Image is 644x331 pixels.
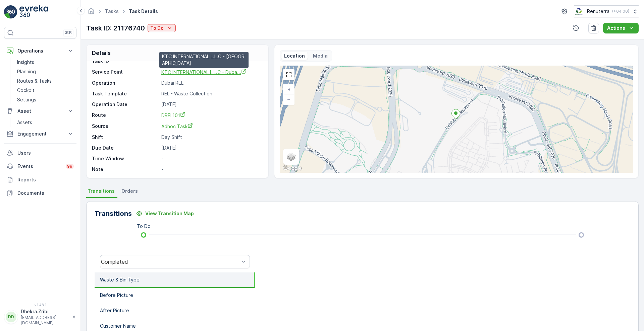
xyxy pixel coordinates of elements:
[161,112,261,119] a: DREL101
[92,90,159,97] p: Task Template
[21,315,69,326] p: [EMAIL_ADDRESS][DOMAIN_NAME]
[574,8,584,15] img: Screenshot_2024-07-26_at_13.33.01.png
[92,69,159,76] p: Service Point
[161,123,261,130] a: Adhoc Task
[4,303,76,307] span: v 1.48.1
[6,312,16,322] div: DD
[92,123,159,130] p: Source
[284,53,305,59] p: Location
[17,68,36,75] p: Planning
[14,58,76,67] a: Insights
[67,164,72,169] p: 99
[574,5,639,17] button: Renuterra(+04:00)
[92,58,159,65] p: Task ID
[100,323,136,329] p: Customer Name
[161,69,247,75] span: KTC INTERNATIONAL L.L.C - Duba...
[92,49,111,57] p: Details
[88,188,115,194] span: Transitions
[150,25,164,31] p: To Do
[17,78,52,84] p: Routes & Tasks
[4,308,76,326] button: DDDhekra.Zribi[EMAIL_ADDRESS][DOMAIN_NAME]
[4,104,76,118] button: Asset
[14,86,76,95] a: Cockpit
[92,134,159,141] p: Shift
[137,223,151,230] p: To Do
[92,166,159,173] p: Note
[88,10,95,16] a: Homepage
[14,76,76,86] a: Routes & Tasks
[161,101,261,108] p: [DATE]
[121,188,138,194] span: Orders
[17,150,74,156] p: Users
[100,292,133,299] p: Before Picture
[92,112,159,119] p: Route
[161,69,247,75] a: KTC INTERNATIONAL L.L.C - Duba...
[65,30,72,35] p: ⌘B
[4,5,17,19] img: logo
[161,90,261,97] p: REL - Waste Collection
[287,96,290,102] span: −
[17,190,74,196] p: Documents
[14,95,76,104] a: Settings
[92,80,159,86] p: Operation
[100,276,140,283] p: Waste & Bin Type
[161,145,261,151] p: [DATE]
[284,94,294,104] a: Zoom Out
[21,308,69,315] p: Dhekra.Zribi
[161,123,193,129] span: Adhoc Task
[17,59,34,66] p: Insights
[127,8,159,15] span: Task Details
[148,24,176,32] button: To Do
[161,166,261,173] p: -
[17,131,63,137] p: Engagement
[161,80,261,86] p: Dubai REL
[587,8,609,15] p: Renuterra
[281,164,304,173] a: Open this area in Google Maps (opens a new window)
[162,53,246,67] p: KTC INTERNATIONAL L.L.C - [GEOGRAPHIC_DATA]
[86,23,145,33] p: Task ID: 21176740
[92,145,159,151] p: Due Date
[92,101,159,108] p: Operation Date
[92,155,159,162] p: Time Window
[17,176,74,183] p: Reports
[17,96,36,103] p: Settings
[284,84,294,94] a: Zoom In
[100,307,129,314] p: After Picture
[14,118,76,127] a: Assets
[105,8,119,14] a: Tasks
[607,25,625,31] p: Actions
[17,119,32,126] p: Assets
[4,186,76,200] a: Documents
[161,112,185,118] span: DREL101
[612,9,629,14] p: ( +04:00 )
[101,259,239,265] div: Completed
[313,53,328,59] p: Media
[19,5,48,19] img: logo_light-DOdMpM7g.png
[4,127,76,141] button: Engagement
[4,160,76,173] a: Events99
[4,44,76,58] button: Operations
[17,163,62,170] p: Events
[17,48,63,54] p: Operations
[17,87,35,94] p: Cockpit
[132,208,198,219] button: View Transition Map
[145,210,194,217] p: View Transition Map
[284,70,294,80] a: View Fullscreen
[95,209,132,219] p: Transitions
[14,67,76,76] a: Planning
[281,164,304,173] img: Google
[17,108,63,114] p: Asset
[287,86,290,92] span: +
[4,173,76,186] a: Reports
[4,146,76,160] a: Users
[161,134,261,141] p: Day Shift
[603,23,639,33] button: Actions
[161,155,261,162] p: -
[284,149,299,164] a: Layers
